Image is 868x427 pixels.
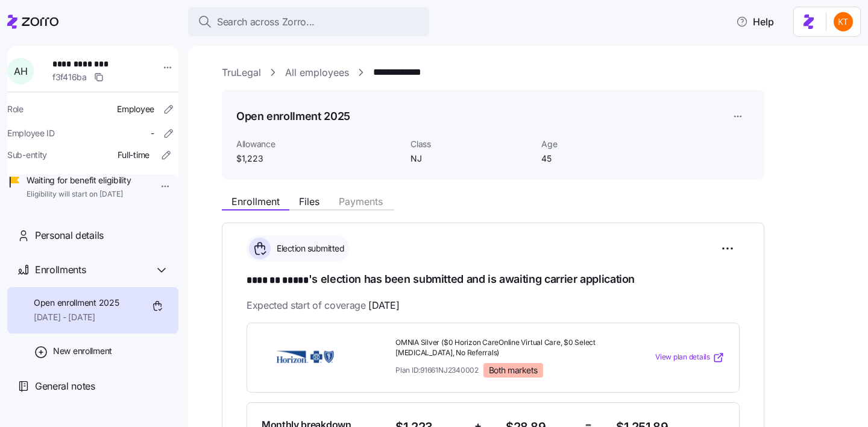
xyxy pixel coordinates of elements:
[231,197,280,206] span: Enrollment
[222,65,261,80] a: TruLegal
[410,138,532,150] span: Class
[35,228,104,243] span: Personal details
[395,338,606,358] span: OMNIA Silver ($0 Horizon CareOnline Virtual Care, $0 Select [MEDICAL_DATA], No Referrals)
[151,127,154,139] span: -
[247,271,740,288] h1: 's election has been submitted and is awaiting carrier application
[541,138,662,150] span: Age
[14,66,27,76] span: A H
[188,7,429,36] button: Search across Zorro...
[489,365,538,376] span: Both markets
[27,189,131,200] span: Eligibility will start on [DATE]
[339,197,383,206] span: Payments
[53,345,112,357] span: New enrollment
[247,298,399,313] span: Expected start of coverage
[7,127,55,139] span: Employee ID
[236,153,401,165] span: $1,223
[262,344,348,372] img: Horizon BlueCross BlueShield of New Jersey
[118,149,149,161] span: Full-time
[726,10,784,34] button: Help
[34,311,119,323] span: [DATE] - [DATE]
[410,153,532,165] span: NJ
[52,71,87,83] span: f3f416ba
[236,109,350,124] h1: Open enrollment 2025
[285,65,349,80] a: All employees
[299,197,319,206] span: Files
[736,14,774,29] span: Help
[655,352,725,364] a: View plan details
[34,297,119,309] span: Open enrollment 2025
[368,298,399,313] span: [DATE]
[395,365,479,375] span: Plan ID: 91661NJ2340002
[35,379,95,394] span: General notes
[236,138,401,150] span: Allowance
[7,103,24,115] span: Role
[834,12,853,31] img: aad2ddc74cf02b1998d54877cdc71599
[217,14,315,30] span: Search across Zorro...
[27,174,131,186] span: Waiting for benefit eligibility
[35,262,86,277] span: Enrollments
[273,242,344,255] span: Election submitted
[655,352,710,363] span: View plan details
[117,103,154,115] span: Employee
[7,149,47,161] span: Sub-entity
[541,153,662,165] span: 45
